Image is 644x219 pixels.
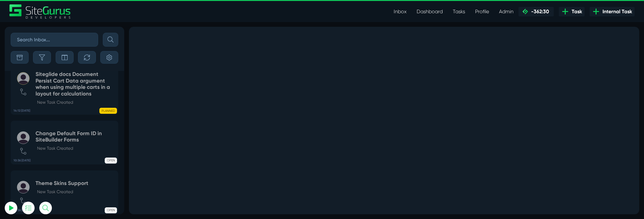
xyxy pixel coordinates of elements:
a: 10:36 [DATE] Change Default Form ID in SiteBuilder FormsNew Task Created OPEN [11,121,118,164]
span: PLANNED [99,108,117,114]
h5: Siteglide docs Document Persist Cart Data argument when using multiple carts in a layout for calc... [36,71,115,97]
span: OPEN [105,207,117,213]
b: 10:36 [DATE] [14,208,31,212]
a: SiteGurus [9,4,71,19]
a: Task [559,7,585,16]
span: OPEN [105,158,117,164]
span: -362:30 [529,9,549,14]
a: Dashboard [412,5,448,18]
a: 14:12 [DATE] Siteglide docs Document Persist Cart Data argument when using multiple carts in a la... [11,62,118,115]
a: Inbox [389,5,412,18]
span: Internal Task [600,8,632,15]
p: New Task Created [37,99,115,106]
a: Tasks [448,5,470,18]
a: -362:30 [519,7,554,16]
h5: Theme Skins Support [36,180,88,187]
a: 10:36 [DATE] Theme Skins SupportNew Task Created OPEN [11,170,118,214]
img: Sitegurus Logo [9,4,71,19]
a: Profile [470,5,494,18]
h5: Change Default Form ID in SiteBuilder Forms [36,130,115,143]
p: New Task Created [37,145,115,152]
a: Admin [494,5,519,18]
b: 10:36 [DATE] [14,158,31,163]
b: 14:12 [DATE] [14,108,30,113]
p: New Task Created [37,189,88,195]
span: Task [569,8,582,15]
input: Search Inbox... [11,33,98,47]
a: Internal Task [590,7,635,16]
